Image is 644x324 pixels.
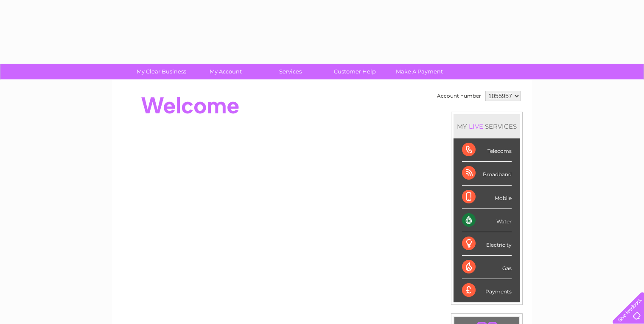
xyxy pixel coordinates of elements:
td: Account number [435,89,483,103]
div: Electricity [462,232,512,256]
a: My Account [191,64,261,79]
div: Payments [462,279,512,302]
a: Services [255,64,325,79]
div: Gas [462,256,512,279]
div: Telecoms [462,138,512,162]
a: Customer Help [320,64,390,79]
div: Water [462,209,512,232]
a: My Clear Business [126,64,196,79]
div: LIVE [467,122,485,130]
div: Broadband [462,162,512,185]
div: MY SERVICES [454,114,520,138]
a: Make A Payment [384,64,454,79]
div: Mobile [462,186,512,209]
